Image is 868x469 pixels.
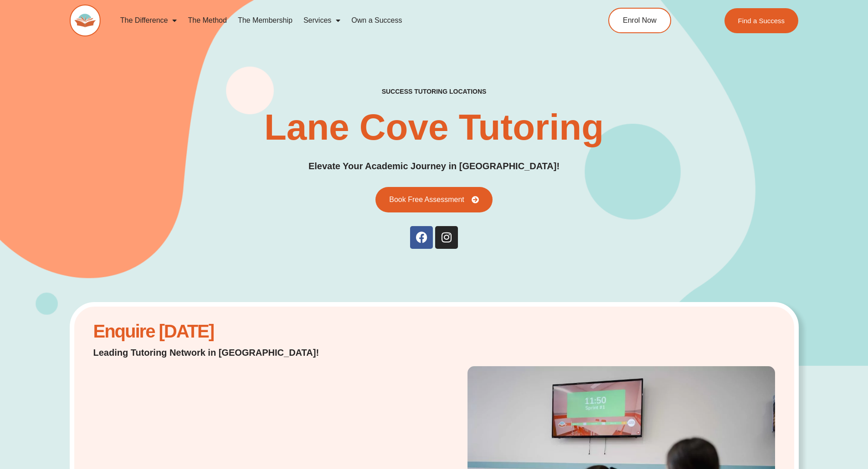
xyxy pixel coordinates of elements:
[298,10,346,31] a: Services
[182,10,232,31] a: The Method
[115,10,183,31] a: The Difference
[115,10,567,31] nav: Menu
[389,196,464,203] span: Book Free Assessment
[308,159,560,173] p: Elevate Your Academic Journey in [GEOGRAPHIC_DATA]!
[738,17,785,24] span: Find a Success
[346,10,407,31] a: Own a Success
[382,87,487,96] h2: success tutoring locations
[623,17,657,24] span: Enrol Now
[93,346,343,359] p: Leading Tutoring Network in [GEOGRAPHIC_DATA]!
[608,8,671,33] a: Enrol Now
[375,187,493,212] a: Book Free Assessment
[232,10,298,31] a: The Membership
[264,109,604,146] h1: Lane Cove Tutoring
[93,326,343,337] h2: Enquire [DATE]
[724,8,799,33] a: Find a Success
